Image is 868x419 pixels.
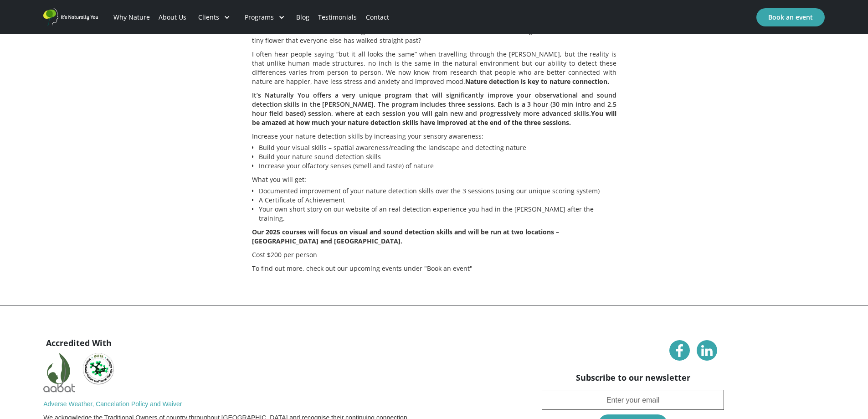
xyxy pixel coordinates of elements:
a: home [43,8,98,26]
a: Contact [361,2,393,33]
p: To find out more, check out our upcoming events under "Book an event" [252,264,616,273]
div: Programs [245,13,274,22]
li: Documented improvement of your nature detection skills over the 3 sessions (using our unique scor... [259,186,616,196]
div: Clients [191,2,237,33]
input: Enter your email [542,390,724,410]
p: I often hear people saying “but it all looks the same” when travelling through the [PERSON_NAME],... [252,50,616,86]
a: Why Nature [109,2,154,33]
p: Cost $200 per person [252,250,616,259]
strong: Nature detection is key to nature connection. [465,77,609,86]
p: What you will get: [252,175,616,184]
p: Increase your nature detection skills by increasing your sensory awareness: [252,132,616,141]
a: Adverse Weather, Cancelation Policy and Waiver [43,399,182,409]
a: Testimonials [314,2,361,33]
img: NIFTA Logo [82,353,114,385]
strong: You will be amazed at how much your nature detection skills have improved at the end of the three... [252,109,616,127]
li: Build your visual skills – spatial awareness/reading the landscape and detecting nature [259,143,616,152]
a: Book an event [756,8,825,26]
a: Blog [292,2,314,33]
div: Clients [198,13,219,22]
img: AABAT Logo [43,353,75,399]
li: A Certificate of Achievement [259,196,616,205]
strong: Our 2025 courses will focus on visual and sound detection skills and will be run at two locations... [252,228,559,245]
h4: Subscribe to our newsletter [542,372,724,383]
p: It’s Naturally You offers a very unique program that will significantly improve your observationa... [252,91,616,127]
li: Your own short story on our website of an real detection experience you had in the [PERSON_NAME] ... [259,205,616,223]
h4: Accredited With [43,337,114,348]
li: Increase your olfactory senses (smell and taste) of nature [259,161,616,171]
li: Build your nature sound detection skills [259,152,616,161]
div: Programs [237,2,292,33]
a: About Us [154,2,190,33]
